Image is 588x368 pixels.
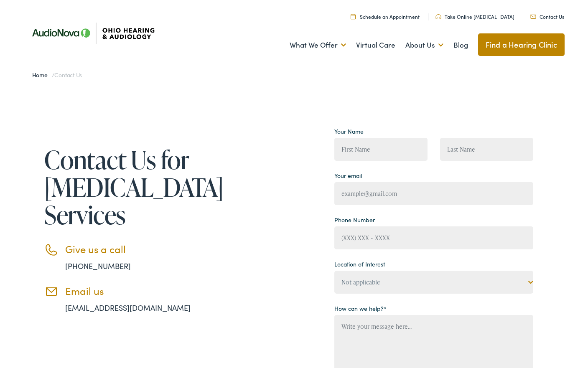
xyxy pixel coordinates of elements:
a: About Us [405,30,443,61]
a: Schedule an Appointment [351,13,420,20]
span: / [32,71,82,79]
a: Home [32,71,52,79]
a: Take Online [MEDICAL_DATA] [435,13,514,20]
label: Your email [334,171,362,180]
input: (XXX) XXX - XXXX [334,226,533,249]
img: Headphones icone to schedule online hearing test in Cincinnati, OH [435,14,441,19]
input: example@gmail.com [334,182,533,205]
h3: Email us [65,285,216,297]
input: Last Name [440,138,533,161]
img: Mail icon representing email contact with Ohio Hearing in Cincinnati, OH [530,15,536,19]
label: Location of Interest [334,260,385,269]
label: How can we help? [334,304,387,313]
input: First Name [334,138,428,161]
label: Phone Number [334,216,375,224]
a: Virtual Care [356,30,395,61]
a: What We Offer [290,30,346,61]
img: Calendar Icon to schedule a hearing appointment in Cincinnati, OH [351,14,356,19]
a: Find a Hearing Clinic [478,33,565,56]
a: Blog [453,30,468,61]
a: [PHONE_NUMBER] [65,261,131,271]
a: Contact Us [530,13,564,20]
h3: Give us a call [65,243,216,255]
span: Contact Us [54,71,82,79]
h1: Contact Us for [MEDICAL_DATA] Services [44,146,216,228]
label: Your Name [334,127,364,136]
a: [EMAIL_ADDRESS][DOMAIN_NAME] [65,302,191,313]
